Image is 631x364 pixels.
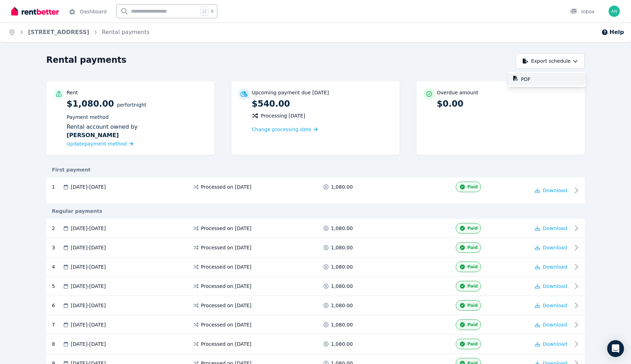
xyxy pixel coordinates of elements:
[535,244,567,251] button: Download
[71,225,106,232] span: [DATE] - [DATE]
[543,225,567,231] span: Download
[28,29,89,35] a: [STREET_ADDRESS]
[535,341,567,348] button: Download
[52,300,62,311] div: 6
[331,225,353,232] span: 1,080.00
[201,183,251,190] span: Processed on [DATE]
[331,263,353,270] span: 1,080.00
[201,341,251,348] span: Processed on [DATE]
[52,339,62,349] div: 8
[52,223,62,234] div: 2
[52,242,62,253] div: 3
[467,184,477,190] span: Paid
[467,245,477,250] span: Paid
[535,225,567,232] button: Download
[252,89,329,96] p: Upcoming payment due [DATE]
[252,126,318,133] a: Change processing date
[67,98,208,148] p: $1,080.00
[437,98,578,109] p: $0.00
[67,141,127,147] span: Update payment method
[52,281,62,291] div: 5
[71,244,106,251] span: [DATE] - [DATE]
[201,321,251,328] span: Processed on [DATE]
[252,98,393,109] p: $540.00
[46,208,585,215] div: Regular payments
[467,322,477,328] span: Paid
[46,166,585,173] div: First payment
[331,321,353,328] span: 1,080.00
[331,183,353,190] span: 1,080.00
[71,283,106,290] span: [DATE] - [DATE]
[46,54,127,66] h1: Rental payments
[543,341,567,347] span: Download
[535,187,567,194] button: Download
[543,303,567,308] span: Download
[535,321,567,328] button: Download
[607,340,624,357] div: Open Intercom Messenger
[467,225,477,231] span: Paid
[252,126,311,133] span: Change processing date
[467,341,477,347] span: Paid
[543,322,567,328] span: Download
[467,264,477,270] span: Paid
[67,114,208,121] p: Payment method
[331,244,353,251] span: 1,080.00
[201,225,251,232] span: Processed on [DATE]
[331,283,353,290] span: 1,080.00
[467,283,477,289] span: Paid
[535,283,567,290] button: Download
[52,319,62,330] div: 7
[11,6,59,16] img: RentBetter
[211,8,213,14] span: k
[71,302,106,309] span: [DATE] - [DATE]
[201,302,251,309] span: Processed on [DATE]
[102,29,150,35] a: Rental payments
[201,283,251,290] span: Processed on [DATE]
[437,89,478,96] p: Overdue amount
[67,131,119,140] b: [PERSON_NAME]
[331,302,353,309] span: 1,080.00
[71,263,106,270] span: [DATE] - [DATE]
[543,283,567,289] span: Download
[543,245,567,250] span: Download
[67,89,78,96] p: Rent
[543,188,567,193] span: Download
[467,303,477,308] span: Paid
[67,123,208,140] div: Rental account owned by
[71,341,106,348] span: [DATE] - [DATE]
[535,263,567,270] button: Download
[521,76,536,83] p: PDF
[201,263,251,270] span: Processed on [DATE]
[543,264,567,270] span: Download
[601,28,624,36] button: Help
[609,6,620,17] img: Anand Badola
[570,8,595,15] div: Inbox
[261,112,305,119] span: Processing [DATE]
[71,321,106,328] span: [DATE] - [DATE]
[331,341,353,348] span: 1,080.00
[516,53,585,69] button: Export schedule
[52,183,62,190] div: 1
[535,302,567,309] button: Download
[52,262,62,272] div: 4
[508,72,586,87] div: Export schedule
[117,102,147,108] span: per Fortnight
[201,244,251,251] span: Processed on [DATE]
[71,183,106,190] span: [DATE] - [DATE]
